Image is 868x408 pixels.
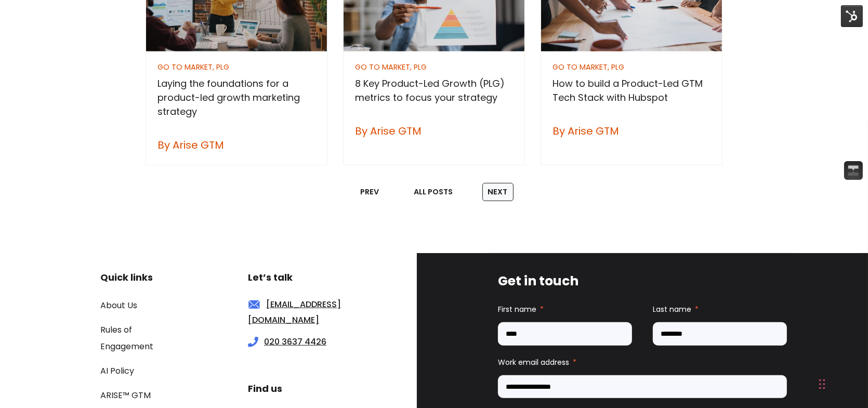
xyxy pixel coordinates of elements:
div: GO TO MARKET, PLG [158,63,315,71]
a: ARISE™ GTM [100,389,151,401]
h3: Find us [248,381,367,397]
div: GO TO MARKET, PLG [553,63,711,71]
a: Rules of Engagement [100,324,153,352]
img: website_grey.svg [17,27,25,35]
img: HubSpot Tools Menu Toggle [841,5,863,27]
span: Work email address [498,357,569,367]
img: tab_domain_overview_orange.svg [28,60,36,69]
a: All posts [409,183,459,202]
h3: Laying the foundations for a product-led growth marketing strategy [158,76,315,119]
div: By Arise GTM [356,123,513,139]
a: AI Policy [100,365,134,377]
span: Last name [653,304,691,314]
h3: How to build a Product-Led GTM Tech Stack with Hubspot [553,76,711,104]
div: By Arise GTM [158,137,315,153]
div: GO TO MARKET, PLG [356,63,513,71]
iframe: Chat Widget [681,288,868,408]
img: logo_orange.svg [17,17,25,25]
img: tab_keywords_by_traffic_grey.svg [103,60,112,69]
div: Domain Overview [40,61,93,68]
div: v 4.0.25 [29,17,51,25]
div: Drag [819,368,825,400]
div: By Arise GTM [553,123,711,139]
a: Next [482,183,514,202]
h3: Quick links [100,270,186,285]
a: [EMAIL_ADDRESS][DOMAIN_NAME] [248,298,341,326]
a: 020 3637 4426 [264,336,326,348]
a: About Us [100,299,137,311]
div: Domain: [DOMAIN_NAME] [27,27,114,35]
a: Prev [355,183,385,202]
div: Keywords by Traffic [115,61,175,68]
span: First name [498,304,536,314]
h3: Let’s talk [248,270,367,285]
h3: 8 Key Product-Led Growth (PLG) metrics to focus your strategy [356,76,513,104]
h3: Get in touch [498,271,787,291]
